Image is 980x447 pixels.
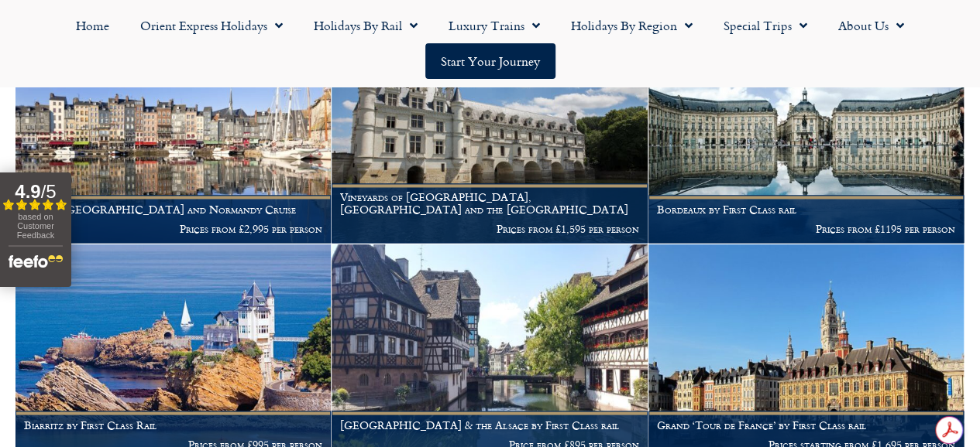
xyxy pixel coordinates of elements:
a: Holidays by Region [555,8,708,43]
a: Home [60,8,125,43]
h1: [GEOGRAPHIC_DATA] & the Alsace by First Class rail [340,418,638,431]
h1: Vineyards of [GEOGRAPHIC_DATA], [GEOGRAPHIC_DATA] and the [GEOGRAPHIC_DATA] [340,191,638,216]
a: Special Trips [708,8,823,43]
h1: Grand ‘Tour de France’ by First Class rail [657,418,955,431]
a: About Us [823,8,920,43]
a: Start your Journey [425,43,555,79]
h1: Biarritz by First Class Rail [24,418,322,431]
p: Prices from £2,995 per person [24,223,322,235]
a: Orient Express Holidays [125,8,298,43]
a: Luxury Trains [433,8,555,43]
a: Luxury [GEOGRAPHIC_DATA] and Normandy Cruise Prices from £2,995 per person [15,29,332,243]
p: Prices from £1,595 per person [340,223,638,235]
a: Vineyards of [GEOGRAPHIC_DATA], [GEOGRAPHIC_DATA] and the [GEOGRAPHIC_DATA] Prices from £1,595 pe... [332,29,648,243]
p: Prices from £1195 per person [657,223,955,235]
h1: Luxury [GEOGRAPHIC_DATA] and Normandy Cruise [24,203,322,216]
h1: Bordeaux by First Class rail [657,203,955,216]
a: Bordeaux by First Class rail Prices from £1195 per person [648,29,965,243]
nav: Menu [8,8,972,79]
a: Holidays by Rail [298,8,433,43]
